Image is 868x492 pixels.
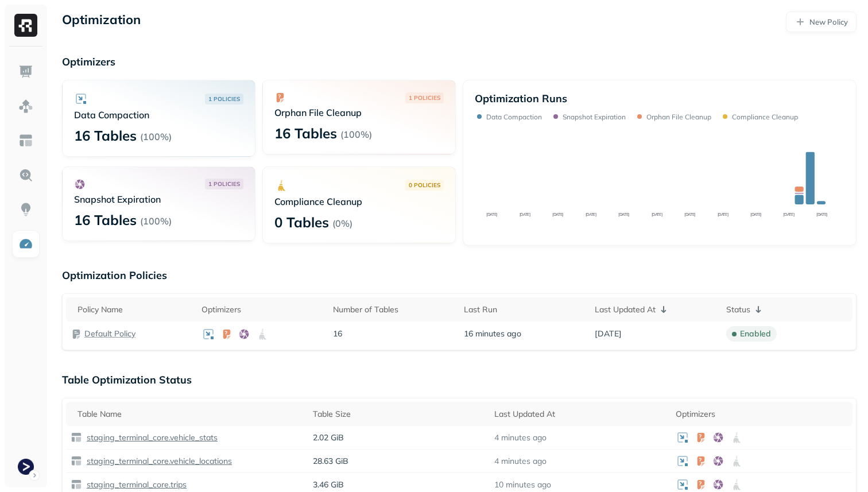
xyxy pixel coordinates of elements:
p: Snapshot Expiration [74,193,243,205]
tspan: [DATE] [652,212,662,217]
tspan: [DATE] [586,212,596,217]
p: Compliance Cleanup [274,196,444,207]
p: ( 100% ) [140,215,172,227]
p: 16 Tables [74,211,137,229]
tspan: [DATE] [684,212,695,217]
p: ( 100% ) [140,131,172,142]
tspan: [DATE] [718,212,728,217]
p: 4 minutes ago [494,456,547,467]
p: Table Optimization Status [62,373,857,386]
p: staging_terminal_core.vehicle_stats [84,432,218,443]
div: Last Updated At [494,409,666,420]
img: Asset Explorer [18,133,33,148]
a: staging_terminal_core.trips [82,479,187,490]
tspan: [DATE] [750,212,761,217]
p: Compliance Cleanup [732,113,798,121]
p: ( 0% ) [332,218,352,229]
p: enabled [740,328,771,339]
p: 0 POLICIES [409,181,440,189]
p: 2.02 GiB [313,432,485,443]
p: 16 [333,328,455,339]
span: [DATE] [595,328,622,339]
p: New Policy [809,17,848,28]
img: Query Explorer [18,168,33,183]
p: 28.63 GiB [313,456,485,467]
p: 16 Tables [274,124,337,142]
img: Dashboard [18,64,33,79]
p: staging_terminal_core.trips [84,479,187,490]
img: Optimization [18,237,33,251]
tspan: [DATE] [618,212,629,217]
p: Orphan File Cleanup [646,113,711,121]
span: 16 minutes ago [464,328,521,339]
p: Optimization [62,11,141,32]
p: staging_terminal_core.vehicle_locations [84,456,232,467]
p: 10 minutes ago [494,479,551,490]
p: Optimizers [62,55,857,68]
div: Last Updated At [595,303,716,316]
img: Ryft [14,14,37,37]
a: staging_terminal_core.vehicle_locations [82,456,232,467]
div: Last Run [464,304,586,315]
a: Default Policy [84,328,135,339]
p: Optimization Policies [62,269,857,282]
img: table [71,455,82,467]
img: table [71,479,82,490]
div: Policy Name [77,304,192,315]
div: Number of Tables [333,304,455,315]
tspan: [DATE] [552,212,563,217]
div: Table Name [77,409,304,420]
tspan: [DATE] [783,212,794,217]
p: 1 POLICIES [409,94,440,102]
p: Snapshot Expiration [563,113,626,121]
p: Orphan File Cleanup [274,107,444,118]
img: table [71,432,82,443]
tspan: [DATE] [486,212,497,217]
div: Status [726,303,848,316]
div: Optimizers [676,409,848,420]
tspan: [DATE] [520,212,530,217]
p: 16 Tables [74,126,137,145]
p: Data Compaction [74,109,243,121]
p: 3.46 GiB [313,479,485,490]
img: Assets [18,99,33,114]
tspan: [DATE] [816,212,827,217]
p: Optimization Runs [475,92,567,105]
p: 1 POLICIES [208,180,240,188]
p: 4 minutes ago [494,432,547,443]
p: 1 POLICIES [208,95,240,103]
p: ( 100% ) [340,129,372,140]
a: New Policy [786,11,857,32]
p: 0 Tables [274,213,329,231]
div: Optimizers [201,304,323,315]
img: Insights [18,202,33,217]
p: Data Compaction [486,113,542,121]
a: staging_terminal_core.vehicle_stats [82,432,218,443]
div: Table Size [313,409,485,420]
img: Terminal Staging [18,459,34,475]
